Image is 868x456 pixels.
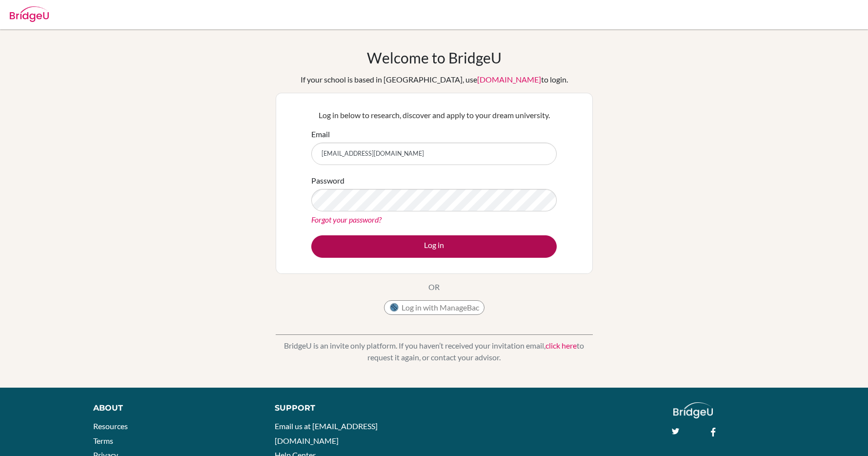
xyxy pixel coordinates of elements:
[384,300,484,315] button: Log in with ManageBac
[93,402,253,414] div: About
[276,340,593,363] p: BridgeU is an invite only platform. If you haven’t received your invitation email, to request it ...
[275,402,423,414] div: Support
[93,421,128,431] a: Resources
[545,341,577,350] a: click here
[301,74,568,85] div: If your school is based in [GEOGRAPHIC_DATA], use to login.
[477,75,541,84] a: [DOMAIN_NAME]
[275,421,378,445] a: Email us at [EMAIL_ADDRESS][DOMAIN_NAME]
[367,49,502,66] h1: Welcome to BridgeU
[311,215,382,224] a: Forgot your password?
[311,128,330,140] label: Email
[311,235,557,258] button: Log in
[673,402,713,418] img: logo_white@2x-f4f0deed5e89b7ecb1c2cc34c3e3d731f90f0f143d5ea2071677605dd97b5244.png
[10,6,49,22] img: Bridge-U
[311,175,344,187] label: Password
[428,281,440,293] p: OR
[93,436,113,445] a: Terms
[311,109,557,121] p: Log in below to research, discover and apply to your dream university.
